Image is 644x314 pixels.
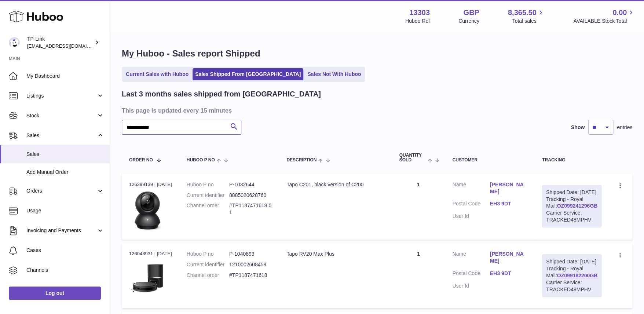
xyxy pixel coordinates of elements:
[458,18,479,25] div: Currency
[187,158,215,163] span: Huboo P no
[26,227,96,234] span: Invoicing and Payments
[129,181,172,188] div: 126399139 | [DATE]
[229,251,272,258] dd: P-1040893
[26,73,104,80] span: My Dashboard
[452,270,490,279] dt: Postal Code
[452,282,490,289] dt: User Id
[122,89,321,99] h2: Last 3 months sales shipped from [GEOGRAPHIC_DATA]
[187,202,229,216] dt: Channel order
[193,68,303,80] a: Sales Shipped From [GEOGRAPHIC_DATA]
[305,68,363,80] a: Sales Not With Huboo
[26,169,104,176] span: Add Manual Order
[405,18,430,25] div: Huboo Ref
[26,187,96,194] span: Orders
[187,272,229,279] dt: Channel order
[452,181,490,197] dt: Name
[229,272,272,279] dd: #TP1187471618
[26,267,104,274] span: Channels
[571,124,585,131] label: Show
[542,158,601,163] div: Tracking
[546,258,597,265] div: Shipped Date: [DATE]
[129,158,153,163] span: Order No
[452,213,490,220] dt: User Id
[542,185,601,227] div: Tracking - Royal Mail:
[490,251,527,264] a: [PERSON_NAME]
[122,106,630,114] h3: This page is updated every 15 minutes
[573,18,635,25] span: AVAILABLE Stock Total
[9,37,20,48] img: gaby.chen@tp-link.com
[27,43,108,49] span: [EMAIL_ADDRESS][DOMAIN_NAME]
[452,251,490,266] dt: Name
[557,273,597,278] a: OZ099182200GB
[229,181,272,188] dd: P-1032644
[286,181,384,188] div: Tapo C201, black version of C200
[26,92,96,99] span: Listings
[129,260,166,294] img: 1744299214.jpg
[392,174,445,240] td: 1
[557,203,597,209] a: OZ099241296GB
[399,153,426,163] span: Quantity Sold
[452,158,527,163] div: Customer
[229,261,272,268] dd: 1210002608459
[187,192,229,199] dt: Current identifier
[26,132,96,139] span: Sales
[546,189,597,196] div: Shipped Date: [DATE]
[26,112,96,119] span: Stock
[129,190,166,230] img: 133031739979760.jpg
[508,8,537,18] span: 8,365.50
[187,251,229,258] dt: Huboo P no
[573,8,635,25] a: 0.00 AVAILABLE Stock Total
[392,243,445,308] td: 1
[9,286,101,300] a: Log out
[123,68,191,80] a: Current Sales with Huboo
[26,247,104,254] span: Cases
[612,8,627,18] span: 0.00
[546,209,597,223] div: Carrier Service: TRACKED48MPHV
[187,181,229,188] dt: Huboo P no
[27,36,93,50] div: TP-Link
[26,207,104,214] span: Usage
[129,251,172,257] div: 126043931 | [DATE]
[490,270,527,277] a: EH3 9DT
[490,181,527,195] a: [PERSON_NAME]
[490,200,527,207] a: EH3 9DT
[617,124,632,131] span: entries
[286,251,384,258] div: Tapo RV20 Max Plus
[512,18,545,25] span: Total sales
[229,192,272,199] dd: 8885020628760
[508,8,545,25] a: 8,365.50 Total sales
[546,279,597,293] div: Carrier Service: TRACKED48MPHV
[463,8,479,18] strong: GBP
[286,158,316,163] span: Description
[452,200,490,209] dt: Postal Code
[26,151,104,158] span: Sales
[409,8,430,18] strong: 13303
[122,48,632,59] h1: My Huboo - Sales report Shipped
[187,261,229,268] dt: Current identifier
[542,254,601,297] div: Tracking - Royal Mail:
[229,202,272,216] dd: #TP1187471618.01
